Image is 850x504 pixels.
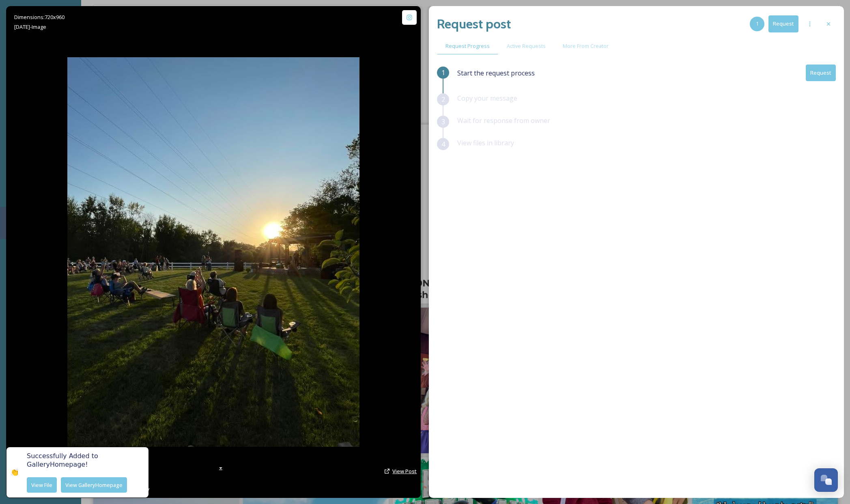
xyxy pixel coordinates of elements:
span: Active Requests [507,42,546,50]
span: 4 [441,139,445,149]
span: Wait for response from owner [457,116,550,125]
span: 2 [441,95,445,104]
img: puremichigan in #SaginawCounty and the #greatlakesbay [67,57,359,447]
span: Dimensions: 720 x 960 [14,13,65,21]
button: View File [27,477,57,493]
span: View files in library [457,138,514,147]
button: Open Chat [814,468,838,492]
a: View GalleryHomepage [57,477,127,493]
span: Copy your message [457,94,517,103]
span: [DATE] - Image [14,23,46,30]
span: 1 [756,20,759,28]
span: 3 [441,117,445,127]
h2: Request post [437,14,511,34]
span: 1 [441,68,445,78]
button: View GalleryHomepage [61,477,127,493]
span: Start the request process [457,68,535,78]
button: Request [806,65,836,81]
a: View Post [392,467,417,475]
button: Request [768,15,798,32]
span: More From Creator [563,42,609,50]
div: Successfully Added to Gallery Homepage ! [27,452,140,493]
span: Request Progress [445,42,490,50]
div: 👏 [11,468,19,476]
